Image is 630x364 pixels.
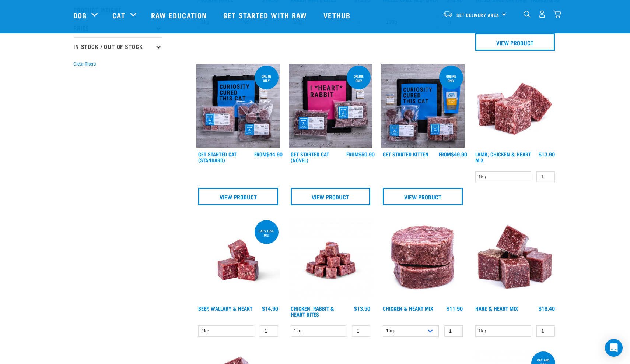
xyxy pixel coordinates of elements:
[196,219,280,302] img: Raw Essentials 2024 July2572 Beef Wallaby Heart
[291,307,334,315] a: Chicken, Rabbit & Heart Bites
[605,339,623,357] div: Open Intercom Messenger
[383,153,428,155] a: Get Started Kitten
[254,151,283,157] div: $44.90
[383,307,433,310] a: Chicken & Heart Mix
[553,10,561,18] img: home-icon@2x.png
[196,64,280,148] img: Assortment Of Raw Essential Products For Cats Including, Blue And Black Tote Bag With "Curiosity ...
[260,325,278,337] input: 1
[381,219,465,302] img: Chicken and Heart Medallions
[539,151,555,157] div: $13.90
[538,10,546,18] img: user.png
[444,325,463,337] input: 1
[198,153,237,161] a: Get Started Cat (Standard)
[254,153,266,155] span: FROM
[216,0,316,30] a: Get started with Raw
[262,305,278,311] div: $14.90
[524,11,531,18] img: home-icon-1@2x.png
[346,153,358,155] span: FROM
[291,188,371,205] a: View Product
[352,325,370,337] input: 1
[439,71,463,86] div: online only
[439,151,467,157] div: $49.90
[383,188,463,205] a: View Product
[73,61,96,67] button: Clear filters
[73,10,87,21] a: Dog
[473,64,557,148] img: 1124 Lamb Chicken Heart Mix 01
[475,307,518,310] a: Hare & Heart Mix
[475,153,531,161] a: Lamb, Chicken & Heart Mix
[473,219,557,302] img: Pile Of Cubed Hare Heart For Pets
[73,37,162,56] p: In Stock / Out Of Stock
[354,305,370,311] div: $13.50
[289,219,372,302] img: Chicken Rabbit Heart 1609
[456,14,499,16] span: Set Delivery Area
[144,0,216,30] a: Raw Education
[291,153,329,161] a: Get Started Cat (Novel)
[347,71,371,86] div: online only
[316,0,360,30] a: Vethub
[539,305,555,311] div: $16.40
[536,171,555,183] input: 1
[475,33,555,51] a: View Product
[198,307,252,310] a: Beef, Wallaby & Heart
[346,151,375,157] div: $50.90
[112,10,125,21] a: Cat
[381,64,465,148] img: NSP Kitten Update
[447,305,463,311] div: $11.90
[255,71,279,86] div: online only
[198,188,278,205] a: View Product
[255,225,279,241] div: Cats love me!
[289,64,372,148] img: Assortment Of Raw Essential Products For Cats Including, Pink And Black Tote Bag With "I *Heart* ...
[443,11,453,17] img: van-moving.png
[439,153,451,155] span: FROM
[536,325,555,337] input: 1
